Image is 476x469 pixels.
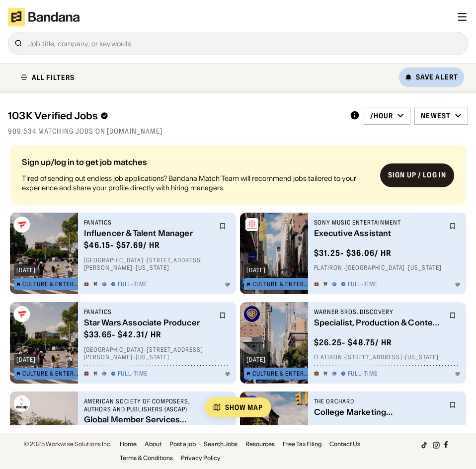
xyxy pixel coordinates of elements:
div: Sony Music Entertainment [314,219,444,227]
div: $ 26.25 - $48.75 / hr [314,337,393,347]
div: [GEOGRAPHIC_DATA] · [STREET_ADDRESS][PERSON_NAME] · [US_STATE] [84,256,231,272]
div: Flatiron · [GEOGRAPHIC_DATA] · [US_STATE] [314,264,461,272]
div: $ 31.25 - $36.06 / hr [314,247,392,258]
div: Save Alert [416,73,458,81]
div: $ 24.04 / hr [84,424,131,435]
a: Search Jobs [204,441,238,447]
div: $ 46.15 - $57.69 / hr [84,240,160,250]
a: Free Tax Filing [283,441,321,447]
div: [DATE] [16,357,36,363]
div: /hour [370,111,394,120]
div: Full-time [348,370,378,378]
div: 103K Verified Jobs [8,110,342,122]
img: Warner Bros. Discovery logo [244,306,260,322]
a: Contact Us [329,441,360,447]
div: Star Wars Associate Producer [84,317,214,327]
div: Culture & Entertainment [252,371,309,377]
div: [DATE] [246,267,266,273]
a: Terms & Conditions [120,455,173,461]
div: [GEOGRAPHIC_DATA] · [STREET_ADDRESS][PERSON_NAME] · [US_STATE] [84,346,231,361]
div: College Marketing Representative - General Location [314,407,444,416]
a: Privacy Policy [181,455,221,461]
div: grid [8,142,468,425]
div: Fanatics [84,219,214,227]
img: Fanatics logo [14,217,30,233]
img: Fanatics logo [14,306,30,322]
div: Global Member Services Representative [84,415,214,424]
a: Post a job [169,441,196,447]
div: © 2025 Workwise Solutions Inc. [24,441,112,447]
div: [DATE] [16,267,36,273]
div: Culture & Entertainment [22,371,79,377]
div: Specialist, Production & Content Supply Chain Procurement [314,317,444,327]
img: Sony Music Entertainment logo [244,217,260,233]
div: [DATE] [246,357,266,363]
div: Job title, company, or keywords [28,40,462,47]
div: Full-time [118,370,148,378]
div: Warner Bros. Discovery [314,308,444,316]
div: Culture & Entertainment [252,281,309,287]
div: $ 33.65 - $42.31 / hr [84,329,162,340]
div: ALL FILTERS [32,74,75,80]
div: Sign up/log in to get job matches [22,158,372,166]
div: Influencer & Talent Manager [84,228,214,237]
img: Bandana logotype [8,8,79,26]
div: The Orchard [314,397,444,405]
div: Sign up / Log in [388,170,446,179]
div: American Society of Composers, Authors and Publishers (ASCAP) [84,397,214,413]
div: Full-time [118,280,148,288]
div: Fanatics [84,308,214,316]
div: Newest [421,111,451,120]
a: About [145,441,161,447]
img: The Orchard logo [244,395,260,411]
a: Home [120,441,137,447]
img: American Society of Composers, Authors and Publishers (ASCAP) logo [14,395,30,411]
div: Flatiron · [STREET_ADDRESS] · [US_STATE] [314,353,461,361]
div: Executive Assistant [314,228,444,237]
div: 909,534 matching jobs on [DOMAIN_NAME] [8,127,468,136]
div: Culture & Entertainment [22,281,79,287]
div: Show Map [225,404,263,411]
a: Resources [245,441,275,447]
div: Tired of sending out endless job applications? Bandana Match Team will recommend jobs tailored to... [22,174,372,192]
div: Full-time [348,280,378,288]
